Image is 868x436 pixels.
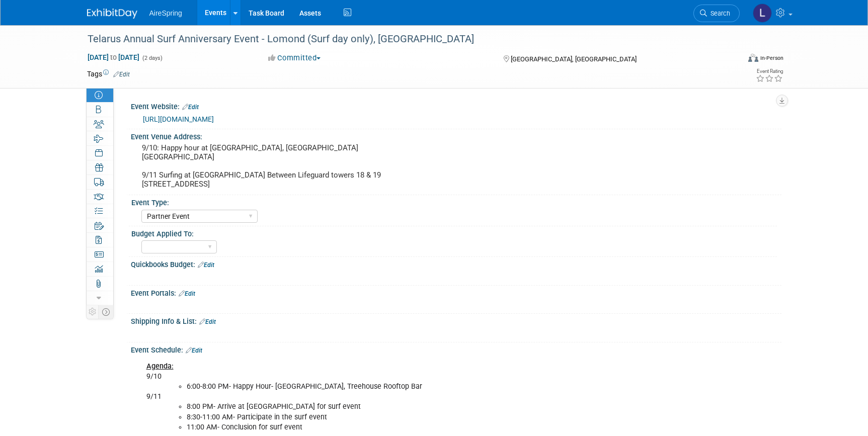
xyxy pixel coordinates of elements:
div: Quickbooks Budget: [131,257,781,270]
a: Edit [182,104,199,111]
span: [GEOGRAPHIC_DATA], [GEOGRAPHIC_DATA] [511,55,637,63]
div: Event Portals: [131,286,781,299]
div: Event Venue Address: [131,129,781,142]
li: 6:00-8:00 PM- Happy Hour- [GEOGRAPHIC_DATA], Treehouse Rooftop Bar [187,382,652,392]
td: Toggle Event Tabs [98,305,113,318]
div: Budget Applied To: [131,226,777,239]
img: Lisa Chow [753,4,772,23]
td: Personalize Event Tab Strip [87,305,99,318]
a: Edit [113,71,130,78]
a: Search [693,5,740,22]
li: 8:00 PM- Arrive at [GEOGRAPHIC_DATA] for surf event [187,402,652,412]
div: Event Rating [756,69,783,74]
div: Event Schedule: [131,342,781,356]
a: Edit [199,318,216,325]
a: Edit [186,347,202,354]
div: In-Person [760,54,783,62]
span: AireSpring [149,9,182,17]
span: Search [707,10,730,17]
li: 11:00 AM- Conclusion for surf event [187,422,652,432]
div: Event Format [680,52,784,67]
a: Edit [179,290,195,297]
td: Tags [87,69,130,79]
u: Agenda: [146,362,174,371]
a: Edit [198,261,214,269]
pre: 9/10: Happy hour at [GEOGRAPHIC_DATA], [GEOGRAPHIC_DATA] [GEOGRAPHIC_DATA] 9/11 Surfing at [GEOGR... [142,143,391,189]
div: Event Type: [131,195,777,208]
img: ExhibitDay [87,9,137,19]
span: [DATE] [DATE] [87,53,140,62]
img: Format-Inperson.png [748,54,758,62]
div: Shipping Info & List: [131,314,781,327]
a: [URL][DOMAIN_NAME] [143,115,214,123]
button: Committed [265,53,325,63]
div: Event Website: [131,99,781,112]
li: 8:30-11:00 AM- Participate in the surf event [187,412,652,422]
div: Telarus Annual Surf Anniversary Event - Lomond (Surf day only), [GEOGRAPHIC_DATA] [84,30,725,48]
span: to [109,53,118,61]
span: (2 days) [141,55,163,61]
